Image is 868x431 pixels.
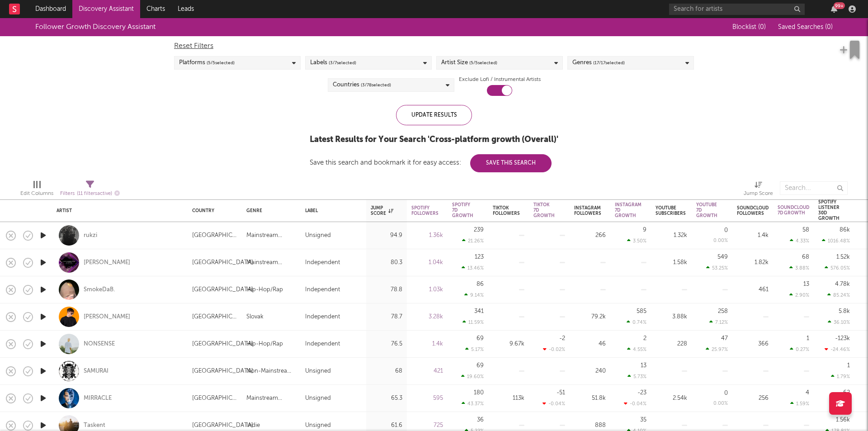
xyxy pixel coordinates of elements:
div: 0.27 % [790,346,809,352]
div: 1.4k [411,339,443,350]
div: Update Results [396,105,472,125]
div: 228 [656,339,687,350]
div: Unsigned [305,420,331,431]
div: 113k [493,393,524,404]
div: 69 [476,363,484,369]
div: 78.7 [371,312,402,322]
div: Labels [310,57,356,68]
div: 5.73 % [627,374,646,379]
div: 78.8 [371,284,402,295]
div: 256 [737,393,769,404]
div: Jump Score [744,177,773,203]
button: Save This Search [470,154,552,172]
div: 79.2k [574,312,606,322]
div: Instagram 7D Growth [615,202,642,218]
div: 1016.48 % [822,238,850,244]
div: 576.05 % [825,265,850,271]
div: Independent [305,284,340,295]
div: 595 [411,393,443,404]
button: Saved Searches (0) [775,24,833,31]
a: Taskent [84,422,105,430]
div: 5.8k [839,308,850,314]
input: Search for artists [669,4,805,15]
div: 461 [737,284,769,295]
div: [GEOGRAPHIC_DATA] [192,420,253,431]
div: 13 [641,363,646,369]
div: 1.82k [737,257,769,268]
div: 180 [474,390,484,396]
div: 1 [807,336,809,341]
a: [PERSON_NAME] [84,259,130,267]
div: 4.78k [835,281,850,287]
div: 4.33 % [790,238,809,244]
div: Filters(11 filters active) [60,177,120,203]
div: 258 [718,308,728,314]
div: 341 [474,308,484,314]
div: 2.54k [656,393,687,404]
div: 47 [721,336,728,341]
div: Tiktok 7D Growth [533,202,555,218]
div: 35 [640,417,646,423]
div: Reset Filters [174,41,694,52]
a: rukzi [84,232,97,240]
div: -0.02 % [543,346,565,352]
div: Slovak [246,312,264,322]
div: Mainstream Electronic [246,393,296,404]
div: 123 [475,254,484,260]
div: Artist [57,208,179,213]
div: 888 [574,420,606,431]
div: YouTube 7D Growth [696,202,717,218]
div: Hip-Hop/Rap [246,339,283,350]
div: 0.74 % [627,319,646,325]
span: ( 5 / 5 selected) [469,57,497,68]
div: -123k [835,336,850,341]
div: -0.04 % [542,401,565,407]
div: 46 [574,339,606,350]
div: -51 [557,390,565,396]
div: 21.26 % [462,238,484,244]
div: 7.12 % [709,319,728,325]
div: Jump Score [371,205,393,216]
div: Indie [246,420,260,431]
div: 19.60 % [461,374,484,379]
div: 13 [803,281,809,287]
div: Unsigned [305,230,331,241]
div: 1.36k [411,230,443,241]
div: Jump Score [744,188,773,199]
span: ( 11 filters active) [77,191,112,196]
div: Mainstream Electronic [246,230,296,241]
div: 0.00 % [713,401,728,406]
label: Exclude Lofi / Instrumental Artists [459,74,541,85]
div: Spotify Listener 30D Growth [818,199,840,221]
div: 86 [476,281,484,287]
div: 2 [643,336,646,341]
div: Hip-Hop/Rap [246,284,283,295]
div: Independent [305,339,340,350]
div: 68 [371,366,402,377]
div: 4 [806,390,809,396]
div: 2.90 % [789,292,809,298]
div: 85.24 % [827,292,850,298]
a: SAMURAI [84,367,108,375]
div: Unsigned [305,393,331,404]
div: -0.04 % [624,401,646,407]
div: Label [305,208,357,213]
div: Unsigned [305,366,331,377]
div: -2 [559,336,565,341]
div: -24.46 % [825,346,850,352]
div: 58 [802,227,809,233]
span: ( 17 / 17 selected) [593,57,625,68]
div: 11.59 % [462,319,484,325]
div: Spotify 7D Growth [452,202,473,218]
div: 13.46 % [462,265,484,271]
div: 51.8k [574,393,606,404]
div: NONSENSE [84,340,115,348]
div: YouTube Subscribers [656,205,686,216]
div: MIRRACLE [84,394,112,403]
a: SmokeDaB. [84,286,115,294]
div: Save this search and bookmark it for easy access: [310,159,552,166]
div: [GEOGRAPHIC_DATA] [192,230,237,241]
